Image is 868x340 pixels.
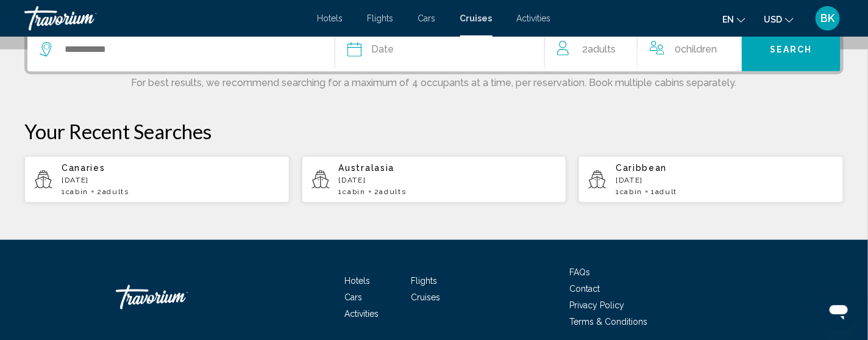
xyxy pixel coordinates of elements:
[302,156,567,203] button: Australasia[DATE]1cabin2Adults
[460,13,493,23] a: Cruises
[371,41,394,58] span: Date
[588,43,616,55] span: Adults
[764,10,794,28] button: Change currency
[651,187,677,196] span: 1
[620,187,642,196] span: cabin
[368,13,394,23] a: Flights
[411,276,438,286] a: Flights
[742,27,841,71] button: Search
[681,43,717,55] span: Children
[24,74,844,89] p: For best results, we recommend searching for a maximum of 4 occupants at a time, per reservation....
[655,187,677,196] span: Adult
[345,292,363,302] a: Cars
[418,13,436,23] a: Cars
[569,300,624,310] a: Privacy Policy
[345,309,379,319] a: Activities
[616,176,834,184] p: [DATE]
[24,6,305,31] a: Travorium
[517,13,551,23] a: Activities
[97,187,129,196] span: 2
[374,187,407,196] span: 2
[339,187,366,196] span: 1
[102,187,129,196] span: Adults
[770,45,813,55] span: Search
[616,187,642,196] span: 1
[62,187,88,196] span: 1
[343,187,365,196] span: cabin
[616,163,667,173] span: Caribbean
[578,156,844,203] button: Caribbean[DATE]1cabin1Adult
[569,267,590,277] a: FAQs
[545,27,742,71] button: Travelers: 2 adults, 0 children
[62,163,105,173] span: Canaries
[821,12,835,24] span: BK
[722,15,734,24] span: en
[764,15,782,24] span: USD
[812,5,844,31] button: User Menu
[24,156,290,203] button: Canaries[DATE]1cabin2Adults
[116,279,238,316] a: Travorium
[339,163,394,173] span: Australasia
[569,317,647,327] a: Terms & Conditions
[675,41,717,58] span: 0
[27,27,841,71] div: Search widget
[569,284,600,294] a: Contact
[583,41,616,58] span: 2
[379,187,406,196] span: Adults
[318,13,343,23] a: Hotels
[722,10,745,28] button: Change language
[411,292,441,302] a: Cruises
[347,27,532,71] button: Date
[24,119,844,143] p: Your Recent Searches
[62,176,280,184] p: [DATE]
[339,176,557,184] p: [DATE]
[66,187,88,196] span: cabin
[819,291,858,330] iframe: Button to launch messaging window
[345,276,371,286] a: Hotels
